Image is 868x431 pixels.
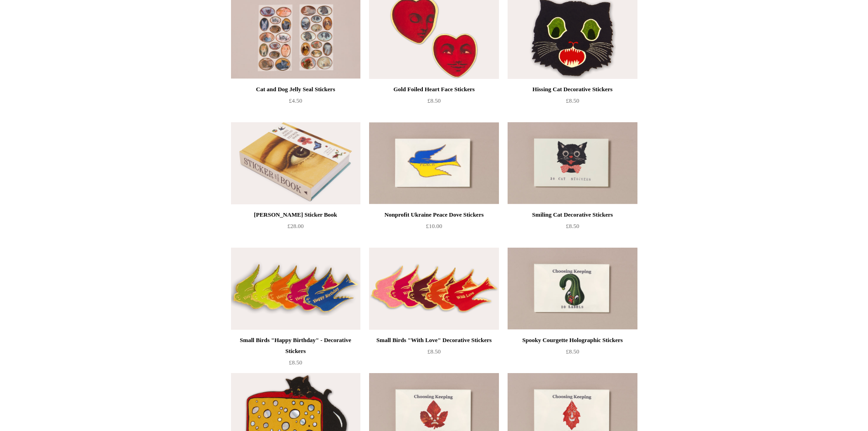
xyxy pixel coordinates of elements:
div: Small Birds "With Love" Decorative Stickers [371,335,496,346]
div: Spooky Courgette Holographic Stickers [510,335,635,346]
img: Smiling Cat Decorative Stickers [508,122,637,204]
a: Spooky Courgette Holographic Stickers Spooky Courgette Holographic Stickers [508,248,637,330]
span: £8.50 [566,97,579,104]
div: Cat and Dog Jelly Seal Stickers [233,84,358,95]
a: Small Birds "With Love" Decorative Stickers £8.50 [369,335,498,372]
a: John Derian Sticker Book John Derian Sticker Book [231,122,360,204]
span: £8.50 [427,97,441,104]
a: Smiling Cat Decorative Stickers Smiling Cat Decorative Stickers [508,122,637,204]
img: Small Birds "Happy Birthday" - Decorative Stickers [231,248,360,330]
a: Small Birds "Happy Birthday" - Decorative Stickers Small Birds "Happy Birthday" - Decorative Stic... [231,248,360,330]
span: £28.00 [288,223,304,229]
img: Nonprofit Ukraine Peace Dove Stickers [369,122,498,204]
div: Smiling Cat Decorative Stickers [510,209,635,220]
span: £8.50 [289,359,302,366]
a: Gold Foiled Heart Face Stickers £8.50 [369,84,498,121]
a: [PERSON_NAME] Sticker Book £28.00 [231,209,360,247]
span: £8.50 [566,348,579,355]
a: Cat and Dog Jelly Seal Stickers £4.50 [231,84,360,121]
img: Spooky Courgette Holographic Stickers [508,248,637,330]
a: Nonprofit Ukraine Peace Dove Stickers Nonprofit Ukraine Peace Dove Stickers [369,122,498,204]
a: Spooky Courgette Holographic Stickers £8.50 [508,335,637,372]
img: John Derian Sticker Book [231,122,360,204]
a: Nonprofit Ukraine Peace Dove Stickers £10.00 [369,209,498,247]
span: £4.50 [289,97,302,104]
div: Small Birds "Happy Birthday" - Decorative Stickers [233,335,358,357]
span: £8.50 [566,223,579,229]
a: Small Birds "With Love" Decorative Stickers Small Birds "With Love" Decorative Stickers [369,248,498,330]
a: Small Birds "Happy Birthday" - Decorative Stickers £8.50 [231,335,360,372]
span: £8.50 [427,348,441,355]
span: £10.00 [426,223,442,229]
a: Smiling Cat Decorative Stickers £8.50 [508,209,637,247]
a: Hissing Cat Decorative Stickers £8.50 [508,84,637,121]
div: [PERSON_NAME] Sticker Book [233,209,358,220]
div: Gold Foiled Heart Face Stickers [371,84,496,95]
img: Small Birds "With Love" Decorative Stickers [369,248,498,330]
div: Nonprofit Ukraine Peace Dove Stickers [371,209,496,220]
div: Hissing Cat Decorative Stickers [510,84,635,95]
